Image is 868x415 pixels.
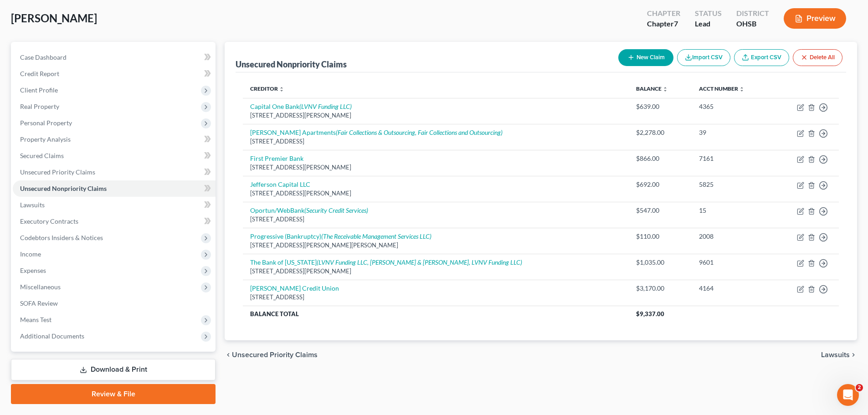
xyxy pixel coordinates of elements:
[299,102,352,110] i: (LVNV Funding LLC)
[20,234,103,241] span: Codebtors Insiders & Notices
[317,258,522,266] i: (LVNV Funding LLC, [PERSON_NAME] & [PERSON_NAME], LVNV Funding LLC)
[279,87,284,92] i: unfold_more
[13,213,216,230] a: Executory Contracts
[695,19,722,29] div: Lead
[304,206,368,214] i: (Security Credit Services)
[699,206,765,215] div: 15
[20,119,72,127] span: Personal Property
[784,8,846,29] button: Preview
[250,111,621,120] div: [STREET_ADDRESS][PERSON_NAME]
[699,102,765,111] div: 4365
[13,164,216,180] a: Unsecured Priority Claims
[647,19,680,29] div: Chapter
[250,267,621,276] div: [STREET_ADDRESS][PERSON_NAME]
[225,351,232,359] i: chevron_left
[618,49,673,66] button: New Claim
[13,180,216,197] a: Unsecured Nonpriority Claims
[20,135,71,143] span: Property Analysis
[13,49,216,66] a: Case Dashboard
[321,232,431,240] i: (The Receivable Management Services LLC)
[13,197,216,213] a: Lawsuits
[232,351,318,359] span: Unsecured Priority Claims
[636,310,664,318] span: $9,337.00
[13,148,216,164] a: Secured Claims
[636,258,684,267] div: $1,035.00
[20,102,59,110] span: Real Property
[793,49,842,66] button: Delete All
[250,206,368,214] a: Oportun/WebBank(Security Credit Services)
[699,154,765,163] div: 7161
[243,306,629,322] th: Balance Total
[250,232,431,240] a: Progressive (Bankruptcy)(The Receivable Management Services LLC)
[20,152,64,159] span: Secured Claims
[695,8,722,19] div: Status
[20,283,61,291] span: Miscellaneous
[636,180,684,189] div: $692.00
[20,266,46,274] span: Expenses
[13,131,216,148] a: Property Analysis
[225,351,318,359] button: chevron_left Unsecured Priority Claims
[699,180,765,189] div: 5825
[636,102,684,111] div: $639.00
[674,19,678,28] span: 7
[250,215,621,224] div: [STREET_ADDRESS]
[250,102,352,110] a: Capital One Bank(LVNV Funding LLC)
[699,232,765,241] div: 2008
[250,189,621,198] div: [STREET_ADDRESS][PERSON_NAME]
[850,351,857,359] i: chevron_right
[821,351,850,359] span: Lawsuits
[336,128,503,136] i: (Fair Collections & Outsourcing, Fair Collections and Outsourcing)
[20,316,51,323] span: Means Test
[250,180,310,188] a: Jefferson Capital LLC
[250,293,621,302] div: [STREET_ADDRESS]
[636,206,684,215] div: $547.00
[250,163,621,172] div: [STREET_ADDRESS][PERSON_NAME]
[250,154,303,162] a: First Premier Bank
[250,258,522,266] a: The Bank of [US_STATE](LVNV Funding LLC, [PERSON_NAME] & [PERSON_NAME], LVNV Funding LLC)
[736,19,769,29] div: OHSB
[736,8,769,19] div: District
[250,85,284,92] a: Creditor unfold_more
[20,70,59,77] span: Credit Report
[734,49,789,66] a: Export CSV
[20,53,67,61] span: Case Dashboard
[20,168,95,176] span: Unsecured Priority Claims
[647,8,680,19] div: Chapter
[20,86,58,94] span: Client Profile
[856,384,863,391] span: 2
[250,241,621,250] div: [STREET_ADDRESS][PERSON_NAME][PERSON_NAME]
[636,85,668,92] a: Balance unfold_more
[20,184,107,192] span: Unsecured Nonpriority Claims
[699,128,765,137] div: 39
[250,128,503,136] a: [PERSON_NAME] Apartments(Fair Collections & Outsourcing, Fair Collections and Outsourcing)
[20,201,45,209] span: Lawsuits
[636,284,684,293] div: $3,170.00
[636,128,684,137] div: $2,278.00
[236,59,347,70] div: Unsecured Nonpriority Claims
[11,11,97,25] span: [PERSON_NAME]
[636,154,684,163] div: $866.00
[739,87,745,92] i: unfold_more
[11,359,216,380] a: Download & Print
[20,299,58,307] span: SOFA Review
[699,258,765,267] div: 9601
[636,232,684,241] div: $110.00
[11,384,216,404] a: Review & File
[699,284,765,293] div: 4164
[837,384,859,406] iframe: Intercom live chat
[20,217,78,225] span: Executory Contracts
[20,332,84,340] span: Additional Documents
[13,66,216,82] a: Credit Report
[13,295,216,312] a: SOFA Review
[821,351,857,359] button: Lawsuits chevron_right
[663,87,668,92] i: unfold_more
[677,49,730,66] button: Import CSV
[699,85,745,92] a: Acct Number unfold_more
[250,284,339,292] a: [PERSON_NAME] Credit Union
[20,250,41,258] span: Income
[250,137,621,146] div: [STREET_ADDRESS]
